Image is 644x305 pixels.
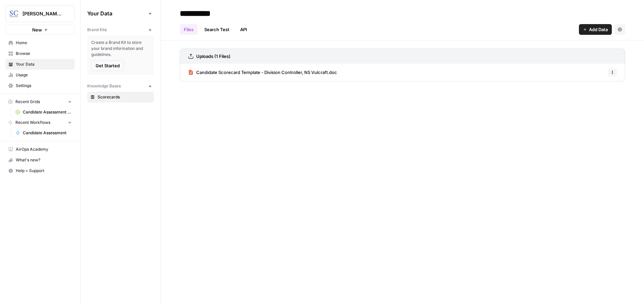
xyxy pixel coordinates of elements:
button: Recent Workflows [5,118,75,128]
a: Files [180,24,198,35]
a: Candidate Assessment [12,128,75,138]
span: Recent Workflows [15,120,50,126]
span: Knowledge Bases [87,83,121,89]
a: Scorecards [87,92,154,102]
span: Create a Brand Kit to store your brand information and guidelines. [91,40,150,58]
span: Scorecards [98,94,151,100]
a: Settings [5,80,75,91]
span: Candidate Scorecard Template - Division Controller, NS Vulcraft.doc [196,69,337,76]
span: Your Data [87,9,146,17]
span: Recent Grids [15,99,40,105]
a: API [236,24,251,35]
a: Home [5,37,75,48]
button: Help + Support [5,165,75,176]
button: Recent Grids [5,97,75,107]
a: Your Data [5,59,75,70]
span: Get Started [96,62,120,69]
span: Help + Support [16,168,72,174]
div: What's new? [6,155,74,165]
a: Candidate Assessment Download Sheet [12,107,75,118]
span: Home [16,40,72,46]
span: Add Data [589,26,608,33]
a: Candidate Scorecard Template - Division Controller, NS Vulcraft.doc [188,64,337,81]
span: New [32,26,42,33]
button: New [5,25,75,35]
button: Workspace: Stanton Chase Nashville [5,5,75,22]
span: Settings [16,83,72,89]
span: Candidate Assessment Download Sheet [23,109,72,115]
span: Browse [16,51,72,57]
span: Brand Kits [87,27,107,33]
span: Usage [16,72,72,78]
button: Add Data [579,24,612,35]
span: [PERSON_NAME] [GEOGRAPHIC_DATA] [22,10,63,17]
button: Get Started [91,60,124,71]
img: Stanton Chase Nashville Logo [8,8,20,20]
span: Candidate Assessment [23,130,72,136]
a: Uploads (1 Files) [188,49,230,64]
a: Browse [5,48,75,59]
a: Search Test [200,24,233,35]
a: Usage [5,70,75,80]
span: AirOps Academy [16,146,72,152]
h3: Uploads (1 Files) [196,53,230,60]
button: What's new? [5,155,75,165]
span: Your Data [16,61,72,67]
a: AirOps Academy [5,144,75,155]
